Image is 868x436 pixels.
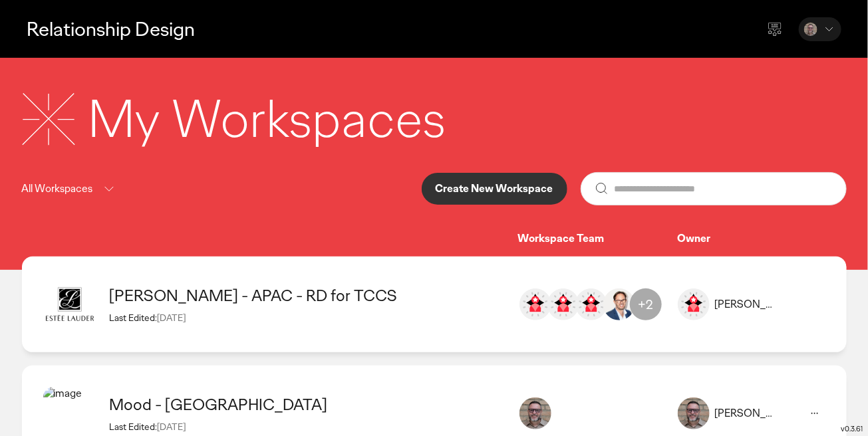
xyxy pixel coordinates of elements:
img: eugene.lai@ogilvy.com [519,288,551,320]
p: All Workspaces [22,181,93,197]
div: My Workspaces [88,84,446,154]
img: mauricio.novaes@ogilvy.com [519,397,551,429]
div: +2 [630,288,662,320]
span: [DATE] [158,421,186,433]
div: Owner [678,232,825,246]
img: image [678,288,710,320]
div: Last Edited: [110,312,505,324]
div: Mood - Brazil [110,394,505,415]
div: Estee Lauder - APAC - RD for TCCS [110,285,505,306]
img: genevieve.tan@verticurl.com [575,288,607,320]
div: Workspace Team [518,232,678,246]
img: jason.davey@ogilvy.com [603,288,635,320]
img: image [43,278,96,331]
div: Send feedback [759,13,791,45]
p: Relationship Design [27,15,195,43]
span: [DATE] [158,312,186,324]
div: [PERSON_NAME] [715,298,778,312]
div: [PERSON_NAME] [715,407,778,421]
img: genevieve.tan@ogilvy.com [547,288,579,320]
button: Create New Workspace [422,173,567,205]
p: Create New Workspace [436,183,553,194]
div: Last Edited: [110,421,505,433]
img: Mauricio Novaes [804,23,817,36]
img: image [678,397,710,429]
